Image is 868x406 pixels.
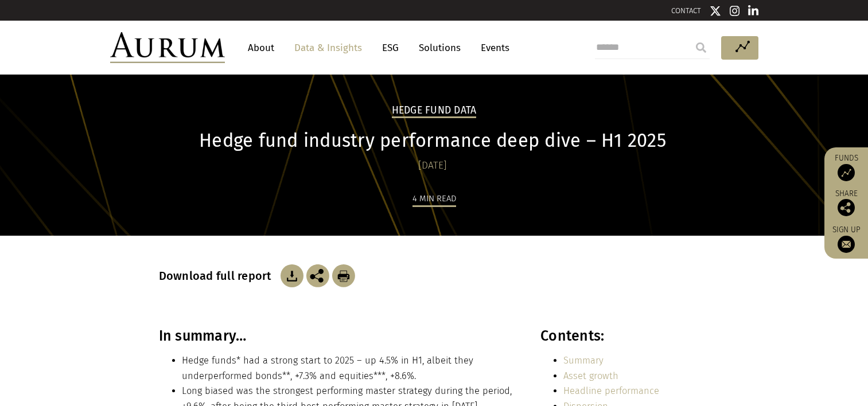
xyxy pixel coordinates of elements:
img: Share this post [838,199,855,216]
a: Sign up [830,225,862,253]
img: Linkedin icon [748,5,758,17]
div: Share [830,190,862,216]
img: Access Funds [838,164,855,181]
li: Hedge funds* had a strong start to 2025 – up 4.5% in H1, albeit they underperformed bonds**, +7.3... [182,353,516,384]
div: 4 min read [412,192,456,207]
img: Twitter icon [710,5,721,17]
input: Submit [690,36,713,59]
a: Funds [830,153,862,181]
div: [DATE] [159,158,707,174]
a: About [242,37,280,58]
a: Solutions [413,37,466,58]
img: Instagram icon [730,5,740,17]
img: Download Article [281,264,303,287]
img: Download Article [332,264,355,287]
a: Events [475,37,509,58]
h2: Hedge Fund Data [392,104,477,118]
a: CONTACT [671,6,701,15]
h3: Download full report [159,269,278,283]
h1: Hedge fund industry performance deep dive – H1 2025 [159,130,707,152]
h3: In summary… [159,327,516,345]
a: Summary [563,355,604,366]
a: ESG [376,37,404,58]
a: Headline performance [563,385,659,396]
h3: Contents: [540,327,706,345]
img: Aurum [110,32,225,63]
img: Sign up to our newsletter [838,236,855,253]
img: Share this post [306,264,329,287]
a: Asset growth [563,370,618,381]
a: Data & Insights [289,37,368,58]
